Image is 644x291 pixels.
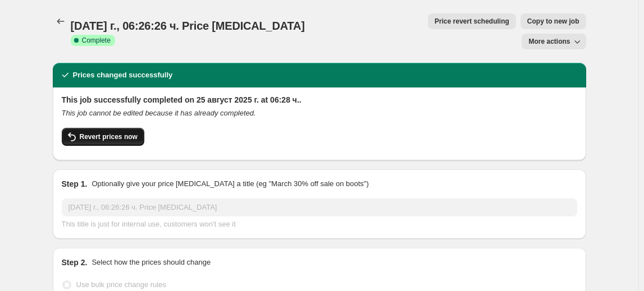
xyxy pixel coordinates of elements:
[428,13,516,29] button: Price revert scheduling
[62,178,88,190] h2: Step 1.
[92,178,368,190] p: Optionally give your price [MEDICAL_DATA] a title (eg "March 30% off sale on boots")
[92,257,211,268] p: Select how the prices should change
[53,13,68,29] button: Price change jobs
[62,94,577,105] h2: This job successfully completed on 25 август 2025 г. at 06:28 ч..
[62,128,144,146] button: Revert prices now
[528,37,570,46] span: More actions
[71,20,305,32] span: [DATE] г., 06:26:26 ч. Price [MEDICAL_DATA]
[520,13,586,29] button: Copy to new job
[62,198,577,216] input: 30% off holiday sale
[82,36,111,45] span: Complete
[80,132,138,141] span: Revert prices now
[62,109,256,117] i: This job cannot be edited because it has already completed.
[435,17,509,26] span: Price revert scheduling
[62,257,88,268] h2: Step 2.
[62,220,236,228] span: This title is just for internal use, customers won't see it
[522,34,586,49] button: More actions
[76,280,166,289] span: Use bulk price change rules
[527,17,579,26] span: Copy to new job
[73,70,173,81] h2: Prices changed successfully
